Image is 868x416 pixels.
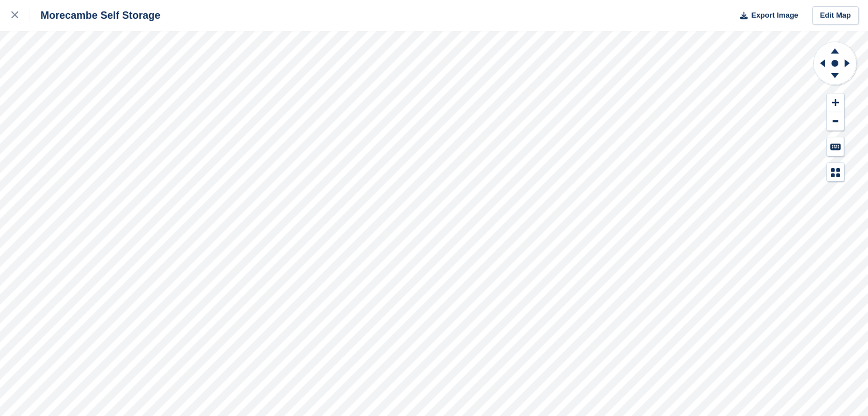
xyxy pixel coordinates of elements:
[827,163,844,182] button: Map Legend
[812,6,859,25] a: Edit Map
[751,10,798,21] span: Export Image
[827,112,844,131] button: Zoom Out
[827,137,844,156] button: Keyboard Shortcuts
[827,93,844,112] button: Zoom In
[30,9,160,22] div: Morecambe Self Storage
[733,6,798,25] button: Export Image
